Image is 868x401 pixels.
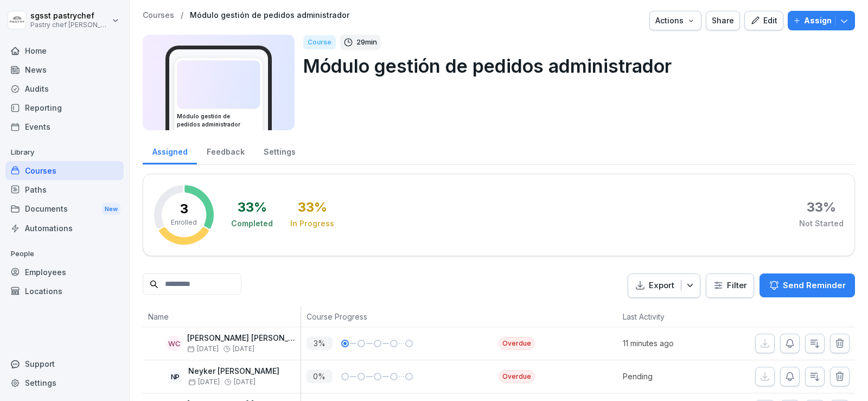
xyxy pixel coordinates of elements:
[303,52,846,80] p: Módulo gestión de pedidos administrador
[30,11,110,21] p: sgsst pastrychef
[623,338,716,349] p: 11 minutes ago
[233,345,254,353] span: [DATE]
[180,202,188,215] p: 3
[190,11,349,20] a: Módulo gestión de pedidos administrador
[143,11,174,20] a: Courses
[167,336,182,351] div: WC
[187,334,301,343] p: [PERSON_NAME] [PERSON_NAME]
[649,279,674,292] p: Export
[171,218,197,227] p: Enrolled
[298,201,327,214] div: 33 %
[307,336,333,350] p: 3 %
[5,98,124,117] a: Reporting
[499,370,535,383] div: Overdue
[5,354,124,373] div: Support
[5,41,124,60] a: Home
[181,11,183,20] p: /
[187,345,219,353] span: [DATE]
[177,112,260,129] h3: Módulo gestión de pedidos administrador
[148,311,295,322] p: Name
[197,137,254,164] a: Feedback
[290,218,334,229] div: In Progress
[231,218,273,229] div: Completed
[30,21,110,29] p: Pastry chef [PERSON_NAME] y Cocina gourmet
[713,280,747,291] div: Filter
[5,144,124,161] p: Library
[5,199,124,219] div: Documents
[307,311,494,322] p: Course Progress
[706,11,740,30] button: Share
[5,60,124,79] a: News
[307,370,333,383] p: 0 %
[5,263,124,282] a: Employees
[188,367,279,376] p: Neyker [PERSON_NAME]
[804,15,832,27] p: Assign
[706,274,754,297] button: Filter
[102,203,120,215] div: New
[356,37,377,48] p: 29 min
[5,373,124,392] a: Settings
[5,282,124,301] a: Locations
[744,11,783,30] button: Edit
[234,378,256,386] span: [DATE]
[649,11,701,30] button: Actions
[5,180,124,199] a: Paths
[628,273,700,298] button: Export
[168,369,183,384] div: NP
[499,337,535,350] div: Overdue
[712,15,734,27] div: Share
[799,218,844,229] div: Not Started
[623,311,711,322] p: Last Activity
[188,378,220,386] span: [DATE]
[623,371,716,382] p: Pending
[5,79,124,98] a: Audits
[303,35,336,49] div: Course
[759,273,855,297] button: Send Reminder
[5,161,124,180] a: Courses
[254,137,305,164] a: Settings
[143,137,197,164] a: Assigned
[655,15,695,27] div: Actions
[5,245,124,263] p: People
[807,201,836,214] div: 33 %
[5,199,124,219] a: DocumentsNew
[783,279,846,291] p: Send Reminder
[5,117,124,136] a: Events
[238,201,267,214] div: 33 %
[5,219,124,238] a: Automations
[788,11,855,30] button: Assign
[750,15,777,27] div: Edit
